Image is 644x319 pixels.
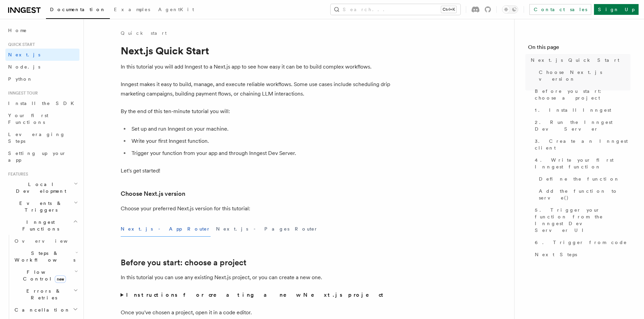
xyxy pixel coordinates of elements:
a: Before you start: choose a project [532,85,630,104]
a: Next Steps [532,248,630,261]
a: Install the SDK [5,97,79,109]
button: Search...Ctrl+K [331,4,460,15]
span: Install the SDK [8,101,78,106]
p: Once you've chosen a project, open it in a code editor. [121,308,391,317]
span: Examples [114,7,150,12]
button: Inngest Functions [5,216,79,235]
a: Choose Next.js version [121,189,185,198]
span: Next.js Quick Start [531,57,619,63]
a: 1. Install Inngest [532,104,630,116]
a: 3. Create an Inngest client [532,135,630,154]
p: In this tutorial you will add Inngest to a Next.js app to see how easy it can be to build complex... [121,62,391,72]
span: Leveraging Steps [8,132,65,144]
a: Before you start: choose a project [121,258,246,267]
span: Before you start: choose a project [535,88,630,101]
p: Choose your preferred Next.js version for this tutorial: [121,204,391,213]
h4: On this page [528,43,630,54]
a: Define the function [536,173,630,185]
button: Events & Triggers [5,197,79,216]
a: 2. Run the Inngest Dev Server [532,116,630,135]
span: Steps & Workflows [12,250,75,263]
a: Python [5,73,79,85]
button: Next.js - App Router [121,221,211,237]
span: Inngest tour [5,90,38,96]
span: 2. Run the Inngest Dev Server [535,119,630,132]
button: Errors & Retries [12,285,79,304]
a: Contact sales [529,4,591,15]
span: 6. Trigger from code [535,239,627,246]
a: Choose Next.js version [536,66,630,85]
a: Documentation [46,2,110,19]
a: 5. Trigger your function from the Inngest Dev Server UI [532,204,630,236]
summary: Instructions for creating a new Next.js project [121,290,391,300]
a: Add the function to serve() [536,185,630,204]
a: Your first Functions [5,109,79,128]
span: AgentKit [158,7,194,12]
span: Overview [15,238,84,244]
button: Next.js - Pages Router [216,221,318,237]
span: Inngest Functions [5,219,73,232]
span: 1. Install Inngest [535,107,611,113]
span: Events & Triggers [5,200,74,213]
span: Choose Next.js version [539,69,630,82]
span: Define the function [539,176,620,182]
span: Flow Control [12,269,74,282]
span: Next Steps [535,251,577,258]
p: By the end of this ten-minute tutorial you will: [121,107,391,116]
span: Errors & Retries [12,288,73,301]
span: 4. Write your first Inngest function [535,157,630,170]
li: Trigger your function from your app and through Inngest Dev Server. [129,149,391,158]
p: Let's get started! [121,166,391,176]
a: Overview [12,235,79,247]
span: Setting up your app [8,151,66,163]
a: Sign Up [594,4,639,15]
a: Next.js Quick Start [528,54,630,66]
button: Flow Controlnew [12,266,79,285]
span: Node.js [8,64,40,70]
p: In this tutorial you can use any existing Next.js project, or you can create a new one. [121,273,391,282]
a: 6. Trigger from code [532,236,630,248]
button: Local Development [5,178,79,197]
a: 4. Write your first Inngest function [532,154,630,173]
span: Features [5,171,28,177]
a: AgentKit [154,2,198,18]
h1: Next.js Quick Start [121,45,391,57]
a: Next.js [5,49,79,61]
span: Documentation [50,7,106,12]
span: Cancellation [12,307,70,313]
strong: Instructions for creating a new Next.js project [126,292,386,298]
a: Home [5,24,79,36]
a: Examples [110,2,154,18]
span: Python [8,76,33,82]
span: Add the function to serve() [539,188,630,201]
a: Leveraging Steps [5,128,79,147]
li: Set up and run Inngest on your machine. [129,124,391,134]
li: Write your first Inngest function. [129,136,391,146]
a: Node.js [5,61,79,73]
span: new [55,275,66,283]
span: Quick start [5,42,35,47]
span: Next.js [8,52,40,57]
a: Setting up your app [5,147,79,166]
a: Quick start [121,30,167,36]
span: Your first Functions [8,113,48,125]
button: Toggle dark mode [502,5,518,14]
span: Home [8,27,27,34]
p: Inngest makes it easy to build, manage, and execute reliable workflows. Some use cases include sc... [121,80,391,99]
span: Local Development [5,181,74,194]
button: Steps & Workflows [12,247,79,266]
span: 3. Create an Inngest client [535,138,630,151]
button: Cancellation [12,304,79,316]
kbd: Ctrl+K [441,6,456,13]
span: 5. Trigger your function from the Inngest Dev Server UI [535,207,630,234]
